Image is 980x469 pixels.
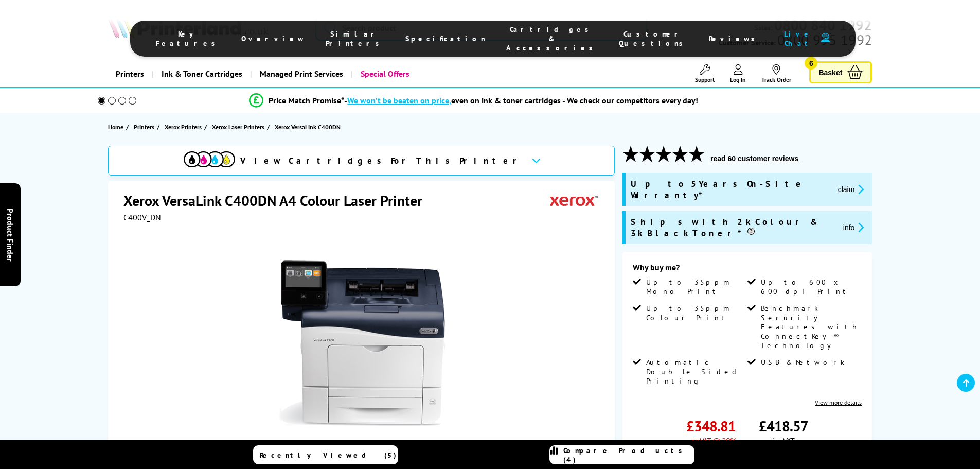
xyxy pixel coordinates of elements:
[761,64,791,83] a: Track Order
[269,95,344,106] span: Price Match Promise*
[84,92,864,110] li: modal_Promise
[506,25,598,53] span: Cartridges & Accessories
[250,61,351,87] a: Managed Print Services
[347,95,451,106] span: We won’t be beaten on price,
[730,76,746,83] span: Log In
[123,191,433,210] h1: Xerox VersaLink C400DN A4 Colour Laser Printer
[646,277,745,296] span: Up to 35ppm Mono Print
[730,64,746,83] a: Log In
[165,121,202,132] span: Xerox Printers
[691,436,736,446] span: ex VAT @ 20%
[631,216,835,239] span: Ships with 2k Colour & 3k Black Toner*
[550,191,598,210] img: Xerox
[695,64,715,83] a: Support
[821,33,830,43] img: user-headset-duotone.svg
[262,243,464,445] img: Xerox VersaLink C400DN
[818,65,842,79] span: Basket
[326,29,385,48] span: Similar Printers
[152,61,250,87] a: Ink & Toner Cartridges
[781,29,816,48] span: Live Chat
[759,416,808,436] span: £418.57
[549,445,694,464] a: Compare Products (4)
[633,262,862,277] div: Why buy me?
[686,416,736,436] span: £348.81
[619,29,688,48] span: Customer Questions
[761,277,860,296] span: Up to 600 x 600 dpi Print
[108,61,152,87] a: Printers
[840,221,867,233] button: promo-description
[646,358,745,386] span: Automatic Double Sided Printing
[240,155,523,166] span: View Cartridges For This Printer
[805,57,817,70] span: 6
[351,61,417,87] a: Special Offers
[761,304,860,350] span: Benchmark Security Features with ConnectKey® Technology
[108,121,123,132] span: Home
[241,34,305,43] span: Overview
[695,76,715,83] span: Support
[5,208,15,261] span: Product Finder
[707,154,801,163] button: read 60 customer reviews
[275,121,341,132] span: Xerox VersaLink C400DN
[156,29,221,48] span: Key Features
[212,121,264,132] span: Xerox Laser Printers
[162,61,242,87] span: Ink & Toner Cartridges
[212,121,267,132] a: Xerox Laser Printers
[275,121,343,132] a: Xerox VersaLink C400DN
[631,178,830,201] span: Up to 5 Years On-Site Warranty*
[108,121,126,132] a: Home
[344,95,698,106] div: - even on ink & toner cartridges - We check our competitors every day!
[646,304,745,322] span: Up to 35ppm Colour Print
[815,398,862,406] a: View more details
[709,34,760,43] span: Reviews
[835,183,867,195] button: promo-description
[165,121,204,132] a: Xerox Printers
[563,446,694,464] span: Compare Products (4)
[134,121,154,132] span: Printers
[773,436,794,446] span: inc VAT
[123,212,161,222] span: C400V_DN
[184,151,235,167] img: View Cartridges
[405,34,486,43] span: Specification
[134,121,157,132] a: Printers
[809,61,872,83] a: Basket 6
[260,450,397,460] span: Recently Viewed (5)
[761,358,845,367] span: USB & Network
[253,445,398,464] a: Recently Viewed (5)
